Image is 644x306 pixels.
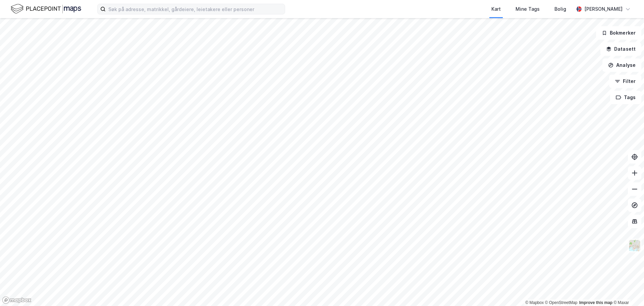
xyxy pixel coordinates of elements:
div: Bolig [554,5,566,13]
button: Analyse [602,58,641,72]
a: OpenStreetMap [545,300,578,305]
button: Bokmerker [596,26,641,40]
a: Mapbox homepage [2,296,32,304]
div: Mine Tags [516,5,540,13]
button: Tags [610,91,641,104]
button: Datasett [600,42,641,56]
input: Søk på adresse, matrikkel, gårdeiere, leietakere eller personer [106,4,285,14]
div: Chatt-widget [610,274,644,306]
a: Improve this map [579,300,612,305]
a: Mapbox [525,300,544,305]
div: [PERSON_NAME] [584,5,623,13]
iframe: Chat Widget [610,274,644,306]
img: logo.f888ab2527a4732fd821a326f86c7f29.svg [11,3,81,15]
img: Z [628,239,641,252]
button: Filter [609,75,641,88]
div: Kart [491,5,501,13]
